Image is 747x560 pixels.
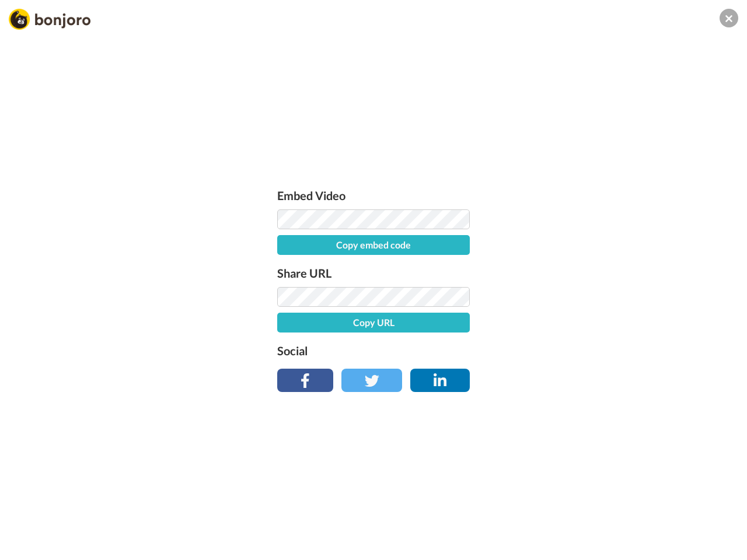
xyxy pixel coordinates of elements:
[277,264,470,282] label: Share URL
[277,186,470,205] label: Embed Video
[277,341,470,360] label: Social
[9,9,90,30] img: Bonjoro Logo
[277,235,470,255] button: Copy embed code
[277,313,470,332] button: Copy URL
